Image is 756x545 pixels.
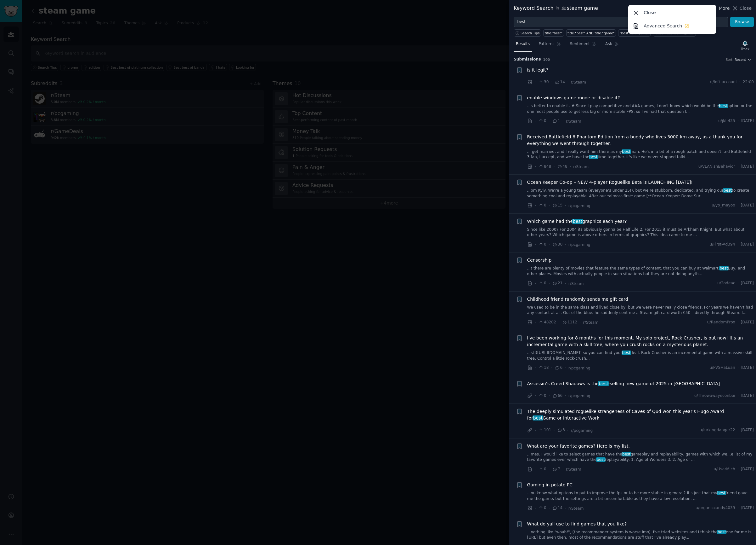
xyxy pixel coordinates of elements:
p: Close [644,9,656,16]
span: r/pcgaming [568,366,590,370]
span: [DATE] [741,393,754,399]
span: u/yo_mayoo [712,203,735,208]
a: Advanced Search [629,19,715,32]
span: 21 [552,281,562,286]
span: · [579,319,581,326]
span: · [565,392,566,399]
span: · [737,281,739,286]
span: · [549,392,550,399]
span: [DATE] [741,320,754,325]
span: 3 [557,427,565,433]
button: More [712,5,730,12]
span: · [570,163,571,170]
span: [DATE] [741,427,754,433]
span: · [549,466,550,473]
span: · [562,118,564,125]
span: · [535,79,536,85]
a: ...om Kyiv. We’re a young team (everyone’s under 25!), but we’re stubborn, dedicated, and trying ... [527,188,754,199]
span: best [589,155,598,159]
span: [DATE] [741,164,754,170]
input: Try a keyword related to your business [514,17,728,27]
span: · [549,118,550,125]
a: ...st]([URL][DOMAIN_NAME]) so you can find yourbestdeal. Rock Crusher is an incremental game with... [527,350,754,361]
span: best [598,381,609,386]
span: What do yall use to find games that you like? [527,521,627,527]
span: Recent [735,57,746,62]
span: best [717,530,726,534]
span: u/FVSHaLuan [709,365,735,371]
a: Ask [603,39,621,52]
span: 0 [538,505,546,511]
span: best [622,452,631,456]
span: 30 [538,79,549,85]
span: r/pcgaming [568,204,590,208]
span: Ask [605,41,612,47]
span: best [596,457,606,462]
span: r/Steam [568,281,584,286]
span: 1112 [562,320,577,325]
span: · [565,280,566,287]
span: 66 [552,393,562,399]
span: Results [516,41,530,47]
a: Ocean Keeper Co-op – NEW 4-player Roguelike Beta is LAUNCHING [DATE]! [527,179,693,186]
span: Sentiment [570,41,590,47]
span: Submission s [514,57,541,62]
span: · [737,320,739,325]
span: r/Steam [571,80,586,84]
span: r/Steam [566,467,581,472]
span: Close [740,5,752,12]
span: 48202 [538,320,556,325]
span: u/lurkingdanger22 [700,427,735,433]
span: 48 [557,164,567,170]
span: 7 [552,467,560,472]
a: title:"best" AND title:"game" [566,29,616,37]
span: Search Tips [521,31,540,35]
span: [DATE] [741,467,754,472]
span: · [737,365,739,371]
span: · [535,505,536,512]
span: r/Steam [573,165,589,169]
span: 14 [555,79,565,85]
span: 100 [543,58,550,61]
span: · [737,393,739,399]
span: What are your favorite games? Here is my list. [527,443,630,449]
span: · [565,505,566,512]
span: u/2odeac [717,281,735,286]
div: "best" OR "game" [620,31,649,35]
button: Close [732,5,752,12]
span: 848 [538,164,551,170]
span: 101 [538,427,551,433]
span: · [535,392,536,399]
span: Which game had the graphics each year? [527,218,627,225]
span: [DATE] [741,281,754,286]
a: ...s better to enable it. # Since I play competitive and AAA games, I don't know which would be t... [527,103,754,114]
span: · [567,427,568,434]
div: title:"best" AND title:"game" [567,31,615,35]
span: · [535,118,536,125]
span: · [737,427,739,433]
a: ...t there are plenty of movies that feature the same types of content, that you can buy at Walma... [527,266,754,277]
a: Received Battlefield 6 Phantom Edition from a buddy who lives 3000 km away, as a thank you for ev... [527,134,754,147]
a: is it legit? [527,67,549,73]
span: r/Steam [583,320,599,325]
span: · [551,79,552,85]
a: ... get married, and I really want him there as mybestman. He's in a bit of a rough patch and doe... [527,149,754,160]
span: 18 [538,365,549,371]
button: Search Tips [514,29,541,37]
span: The deeply simulated roguelike strangeness of Caves of Qud won this year's Hugo Award for Game or... [527,408,754,421]
span: best [622,351,631,355]
span: 0 [538,281,546,286]
a: ...ou know what options to put to improve the fps or to be more stable in general? It's just that... [527,490,754,502]
a: Childhood friend randomly sends me gift card [527,296,628,303]
span: · [562,466,564,473]
span: · [549,241,550,248]
a: Censorship [527,257,552,264]
span: 0 [538,242,546,247]
a: I've been working for 8 months for this moment. My solo project, Rock Crusher, is out now! It's a... [527,335,754,348]
span: 14 [552,505,562,511]
span: u/Throwawayeconboi [694,393,735,399]
span: in [556,6,559,11]
span: [DATE] [741,505,754,511]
